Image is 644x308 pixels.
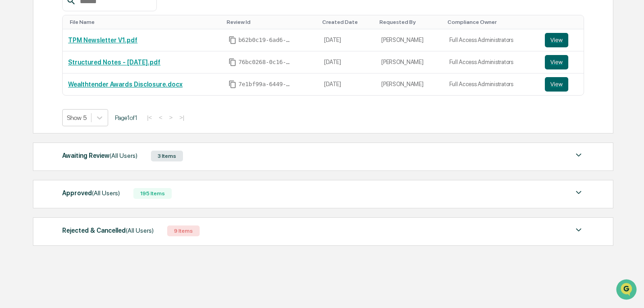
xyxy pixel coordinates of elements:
[5,110,62,126] a: 🖐️Preclearance
[68,59,160,66] a: Structured Notes - [DATE].pdf
[319,51,376,74] td: [DATE]
[68,81,183,88] a: Wealthtender Awards Disclosure.docx
[167,225,200,236] div: 9 Items
[177,114,187,121] button: >|
[9,69,25,85] img: 1746055101610-c473b297-6a78-478c-a979-82029cc54cd1
[70,19,219,25] div: Toggle SortBy
[545,33,578,47] a: View
[156,114,165,121] button: <
[151,151,183,161] div: 3 Items
[615,278,639,303] iframe: Open customer support
[238,81,292,88] span: 7e1bf99a-6449-45c3-8181-c0e5f5f3b389
[64,152,109,160] a: Powered byPylon
[90,153,109,160] span: Pylon
[74,114,112,123] span: Attestations
[31,69,148,78] div: Start new chat
[228,36,237,44] span: Copy Id
[444,74,540,95] td: Full Access Administrators
[115,114,137,121] span: Page 1 of 1
[126,227,154,234] span: (All Users)
[227,19,315,25] div: Toggle SortBy
[376,74,444,95] td: [PERSON_NAME]
[5,127,60,143] a: 🔎Data Lookup
[547,19,580,25] div: Toggle SortBy
[444,51,540,74] td: Full Access Administrators
[62,150,137,161] div: Awaiting Review
[62,187,120,199] div: Approved
[379,19,440,25] div: Toggle SortBy
[448,19,536,25] div: Toggle SortBy
[573,150,584,161] img: caret
[545,77,578,92] a: View
[545,55,578,69] a: View
[62,225,154,236] div: Rejected & Cancelled
[238,59,292,66] span: 76bc0268-0c16-4ddb-b54e-a2884c5893c1
[238,37,292,44] span: b62b0c19-6ad6-40e6-8aeb-64785189a24c
[319,29,376,51] td: [DATE]
[68,37,137,44] a: TPM Newsletter V1.pdf
[573,187,584,198] img: caret
[65,115,73,122] div: 🗄️
[228,80,237,88] span: Copy Id
[62,110,115,126] a: 🗄️Attestations
[9,115,16,122] div: 🖐️
[376,51,444,74] td: [PERSON_NAME]
[18,131,57,140] span: Data Lookup
[9,19,164,33] p: How can we help?
[573,225,584,235] img: caret
[18,114,58,123] span: Preclearance
[545,33,568,47] button: View
[92,189,120,197] span: (All Users)
[376,29,444,51] td: [PERSON_NAME]
[166,114,175,121] button: >
[228,58,237,66] span: Copy Id
[110,152,137,159] span: (All Users)
[153,72,164,83] button: Start new chat
[133,188,172,199] div: 195 Items
[319,74,376,95] td: [DATE]
[545,77,568,92] button: View
[545,55,568,69] button: View
[322,19,372,25] div: Toggle SortBy
[31,78,118,85] div: We're offline, we'll be back soon
[144,114,155,121] button: |<
[444,29,540,51] td: Full Access Administrators
[9,132,16,139] div: 🔎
